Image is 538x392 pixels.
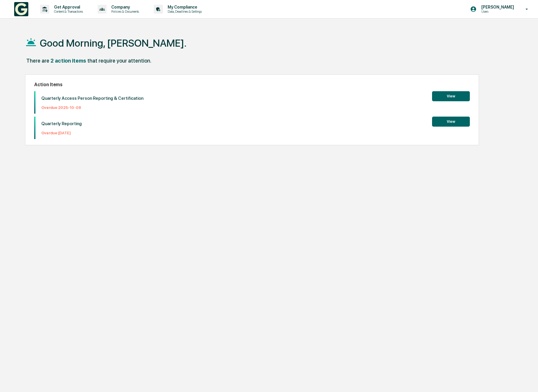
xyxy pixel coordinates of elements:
[26,58,49,64] div: There are
[34,82,470,87] h2: Action Items
[41,121,82,126] p: Quarterly Reporting
[163,5,205,9] p: My Compliance
[432,117,470,127] button: View
[432,118,470,124] a: View
[107,9,142,14] p: Policies & Documents
[49,9,86,14] p: Content & Transactions
[477,9,517,14] p: Users
[14,2,28,16] img: logo
[87,58,151,64] div: that require your attention.
[41,131,82,135] p: Overdue: [DATE]
[49,5,86,9] p: Get Approval
[41,105,143,110] p: Overdue: 2025-10-08
[432,91,470,101] button: View
[163,9,205,14] p: Data, Deadlines & Settings
[41,96,143,101] p: Quarterly Access Person Reporting & Certification
[50,58,86,64] div: 2 action items
[477,5,517,9] p: [PERSON_NAME]
[432,93,470,99] a: View
[107,5,142,9] p: Company
[40,37,187,49] h1: Good Morning, [PERSON_NAME].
